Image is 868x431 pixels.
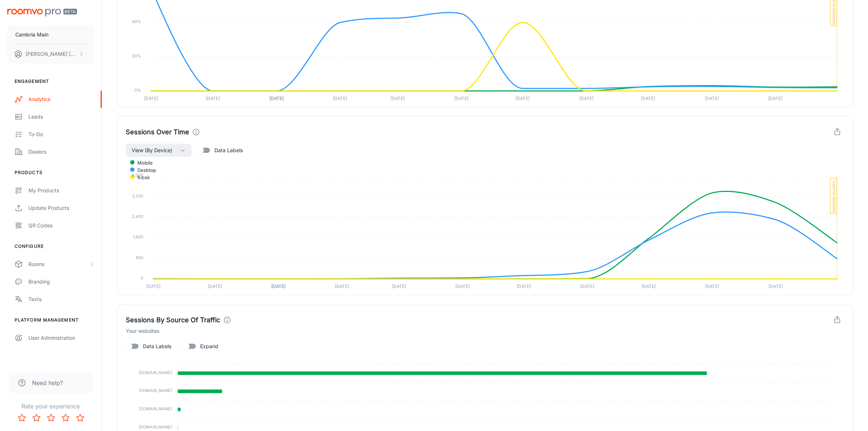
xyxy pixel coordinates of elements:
h4: Sessions By Source Of Traffic [126,315,220,325]
button: Rate 3 star [44,411,58,425]
tspan: 0 [141,276,143,281]
tspan: [DATE] [516,96,530,101]
tspan: 1,600 [133,234,143,239]
tspan: [DATE] [392,284,406,289]
button: Rate 1 star [15,411,29,425]
p: Rate your experience [6,402,96,411]
tspan: [DATE] [705,96,719,101]
tspan: [DATE] [335,284,349,289]
button: Rate 4 star [58,411,73,425]
tspan: 4,000 [132,173,143,178]
tspan: [DATE] [269,96,284,101]
span: Data Labels [214,146,243,154]
tspan: [DATE] [768,96,783,101]
tspan: [DATE] [206,96,220,101]
tspan: [DATE] [333,96,347,101]
tspan: [DATE] [455,284,470,289]
button: Rate 5 star [73,411,87,425]
div: QR Codes [28,222,94,230]
tspan: 40% [132,19,141,24]
div: User Administration [28,334,94,342]
tspan: [DATE] [768,284,783,289]
div: Branding [28,278,94,286]
div: My Products [28,186,94,195]
p: [PERSON_NAME] [PERSON_NAME] [26,50,77,58]
img: Roomvo PRO Beta [7,9,77,16]
tspan: [DATE] [517,284,531,289]
h6: Your websites [126,327,844,335]
tspan: 20% [132,53,141,58]
tspan: [DATE] [144,96,158,101]
tspan: [DATE] [579,96,593,101]
button: [PERSON_NAME] [PERSON_NAME] [7,45,94,64]
span: Need help? [32,378,63,387]
span: desktop [132,167,156,173]
tspan: 2,400 [132,214,143,219]
div: Update Products [28,204,94,212]
span: Expand [200,342,218,350]
div: Texts [28,295,94,303]
tspan: [DATE] [390,96,405,101]
tspan: [DATE] [642,284,656,289]
tspan: 3,200 [132,193,143,199]
div: Rooms [28,260,89,268]
tspan: [DATE] [208,284,222,289]
button: Rate 2 star [29,411,44,425]
p: Cambria Main [15,31,48,39]
h4: Sessions Over Time [126,127,189,137]
tspan: 0% [135,88,141,93]
tspan: [DATE] [271,284,285,289]
div: Dealers [28,148,94,156]
tspan: [DOMAIN_NAME] [139,388,172,393]
tspan: [DATE] [641,96,655,101]
tspan: [DATE] [454,96,468,101]
div: Analytics [28,95,94,103]
tspan: [DATE] [147,284,161,289]
tspan: [DOMAIN_NAME] [139,424,172,430]
button: Cambria Main [7,25,94,44]
tspan: [DOMAIN_NAME] [139,406,172,411]
div: To-do [28,130,94,138]
tspan: [DATE] [705,284,719,289]
button: View (By Device) [126,144,191,157]
span: mobile [132,159,153,166]
span: Data Labels [143,342,171,350]
tspan: [DATE] [580,284,595,289]
span: View (By Device) [132,146,172,155]
tspan: 800 [136,255,143,260]
tspan: [DOMAIN_NAME] [139,370,172,375]
div: Leads [28,113,94,121]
